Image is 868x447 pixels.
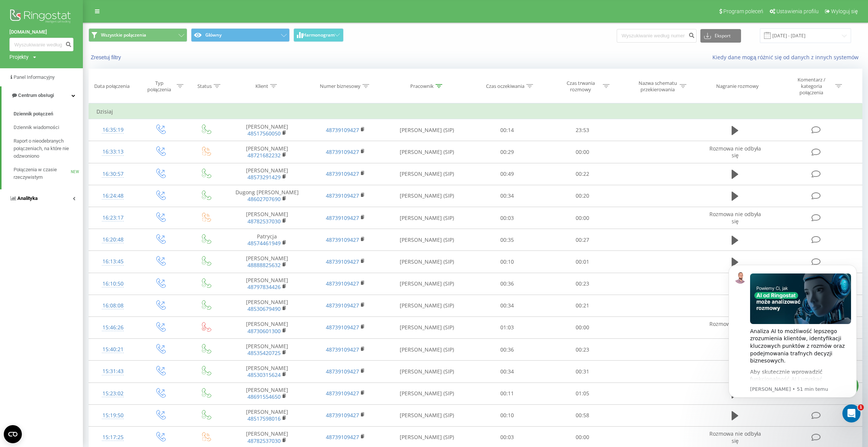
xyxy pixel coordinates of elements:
[709,145,761,159] span: Rozmowa nie odbyła się
[545,251,620,273] td: 00:01
[96,189,130,203] div: 16:24:48
[326,126,359,134] a: 48739109427
[326,214,359,221] a: 48739109427
[96,276,130,291] div: 16:10:50
[14,74,55,80] span: Panel Informacyjny
[545,339,620,361] td: 00:23
[248,349,281,356] a: 48535420725
[789,77,833,96] div: Komentarz / kategoria połączenia
[709,320,761,334] span: Rozmowa nie odbyła się
[14,137,79,160] span: Raport o nieodebranych połączeniach, na które nie odzwoniono
[561,80,601,93] div: Czas trwania rozmowy
[326,346,359,353] a: 48739109427
[637,80,678,93] div: Nazwa schematu przekierowania
[842,404,860,422] iframe: Intercom live chat
[9,8,73,26] img: Ringostat logo
[4,425,22,443] button: Open CMP widget
[248,195,281,203] a: 48602707690
[96,144,130,159] div: 16:33:13
[96,254,130,269] div: 16:13:45
[17,195,38,201] span: Analityka
[96,167,130,181] div: 16:30:57
[469,185,545,207] td: 00:34
[96,320,130,335] div: 15:46:26
[326,302,359,309] a: 48739109427
[545,316,620,338] td: 00:00
[14,121,83,134] a: Dziennik wiadomości
[94,83,130,89] div: Data połączenia
[96,298,130,313] div: 16:08:08
[385,273,469,295] td: [PERSON_NAME] (SIP)
[776,8,819,14] span: Ustawienia profilu
[96,364,130,379] div: 15:31:43
[469,339,545,361] td: 00:36
[545,273,620,295] td: 00:23
[228,404,306,426] td: [PERSON_NAME]
[228,207,306,229] td: [PERSON_NAME]
[326,170,359,177] a: 48739109427
[385,141,469,163] td: [PERSON_NAME] (SIP)
[385,404,469,426] td: [PERSON_NAME] (SIP)
[101,32,146,38] span: Wszystkie połączenia
[228,361,306,382] td: [PERSON_NAME]
[248,305,281,312] a: 48530679490
[545,295,620,316] td: 00:21
[248,174,281,181] a: 48573291429
[248,415,281,422] a: 48517598016
[18,92,54,98] span: Centrum obsługi
[228,382,306,404] td: [PERSON_NAME]
[96,342,130,357] div: 15:40:21
[469,251,545,273] td: 00:10
[228,295,306,316] td: [PERSON_NAME]
[96,210,130,225] div: 16:23:17
[303,32,335,38] span: Harmonogram
[469,273,545,295] td: 00:36
[385,316,469,338] td: [PERSON_NAME] (SIP)
[469,229,545,251] td: 00:35
[89,104,862,119] td: Dzisiaj
[469,119,545,141] td: 00:14
[248,283,281,290] a: 48797834426
[326,236,359,243] a: 48739109427
[255,83,268,89] div: Klient
[89,28,187,42] button: Wszystkie połączenia
[385,382,469,404] td: [PERSON_NAME] (SIP)
[385,119,469,141] td: [PERSON_NAME] (SIP)
[144,80,175,93] div: Typ połączenia
[858,404,864,410] span: 1
[723,8,763,14] span: Program poleceń
[96,232,130,247] div: 16:20:48
[197,83,212,89] div: Status
[469,207,545,229] td: 00:03
[326,390,359,397] a: 48739109427
[228,316,306,338] td: [PERSON_NAME]
[248,327,281,335] a: 48730601300
[228,273,306,295] td: [PERSON_NAME]
[9,38,73,51] input: Wyszukiwanie według numeru
[716,83,759,89] div: Nagranie rozmowy
[14,110,53,118] span: Dziennik połączeń
[469,361,545,382] td: 00:34
[469,382,545,404] td: 00:11
[385,361,469,382] td: [PERSON_NAME] (SIP)
[545,404,620,426] td: 00:58
[96,408,130,423] div: 15:19:50
[248,130,281,137] a: 48517560050
[385,295,469,316] td: [PERSON_NAME] (SIP)
[831,8,858,14] span: Wyloguj się
[228,163,306,185] td: [PERSON_NAME]
[248,152,281,159] a: 48721682232
[96,123,130,137] div: 16:35:19
[228,141,306,163] td: [PERSON_NAME]
[326,192,359,199] a: 48739109427
[700,29,741,43] button: Eksport
[96,430,130,445] div: 15:17:25
[248,240,281,247] a: 48574461949
[469,404,545,426] td: 00:10
[326,368,359,375] a: 48739109427
[248,393,281,400] a: 48691554650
